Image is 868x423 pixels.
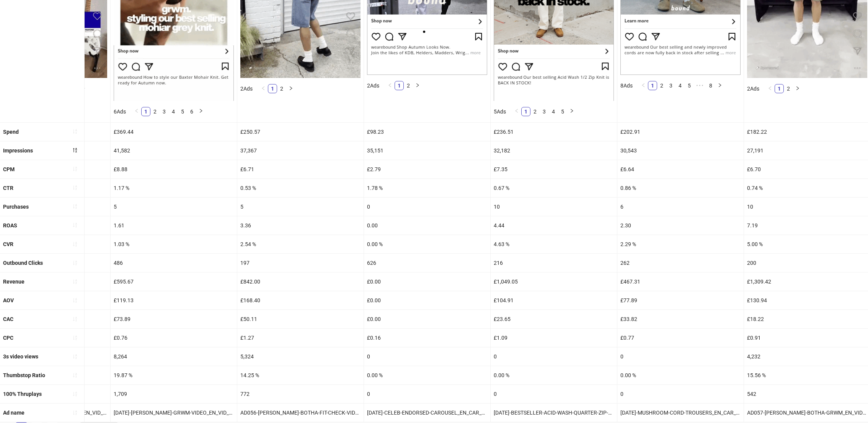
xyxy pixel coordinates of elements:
[617,141,744,160] div: 30,543
[72,222,78,228] span: sort-ascending
[72,204,78,209] span: sort-ascending
[150,107,160,116] li: 2
[395,81,404,90] li: 1
[237,254,364,272] div: 197
[715,81,724,90] button: right
[237,198,364,216] div: 5
[514,109,519,113] span: left
[364,254,490,272] div: 626
[491,216,617,235] div: 4.44
[72,147,78,153] span: sort-descending
[413,81,422,90] button: right
[639,81,648,90] button: left
[388,83,392,88] span: left
[795,86,800,91] span: right
[567,107,576,116] button: right
[617,329,744,347] div: £0.77
[111,310,237,328] div: £73.89
[491,272,617,291] div: £1,049.05
[491,329,617,347] div: £1.09
[261,86,266,91] span: left
[549,107,558,116] a: 4
[747,86,759,92] span: 2 Ads
[364,291,490,310] div: £0.00
[617,347,744,366] div: 0
[765,84,775,93] button: left
[694,81,706,90] li: Next 5 Pages
[160,107,168,116] a: 3
[522,107,530,116] a: 1
[676,81,684,90] a: 4
[617,310,744,328] div: £33.82
[72,166,78,172] span: sort-ascending
[706,81,715,90] li: 8
[240,86,253,92] span: 2 Ads
[491,347,617,366] div: 0
[237,291,364,310] div: £168.40
[413,81,422,90] li: Next Page
[768,86,772,91] span: left
[364,123,490,141] div: £98.23
[648,81,657,90] a: 1
[531,107,539,116] a: 2
[111,216,237,235] div: 1.61
[268,84,277,93] a: 1
[286,84,295,93] li: Next Page
[237,123,364,141] div: £250.57
[196,107,206,116] li: Next Page
[617,179,744,197] div: 0.86 %
[364,366,490,384] div: 0.00 %
[3,335,13,341] b: CPC
[675,81,685,90] li: 4
[364,329,490,347] div: £0.16
[142,107,150,116] a: 1
[3,260,43,266] b: Outbound Clicks
[530,107,540,116] li: 2
[415,83,420,88] span: right
[3,279,24,285] b: Revenue
[237,347,364,366] div: 5,324
[111,179,237,197] div: 1.17 %
[491,291,617,310] div: £104.91
[114,109,126,115] span: 6 Ads
[567,107,576,116] li: Next Page
[259,84,268,93] li: Previous Page
[367,83,379,89] span: 2 Ads
[3,222,17,229] b: ROAS
[364,179,490,197] div: 1.78 %
[3,391,42,397] b: 100% Thruplays
[491,141,617,160] div: 32,182
[111,198,237,216] div: 5
[364,385,490,403] div: 0
[491,179,617,197] div: 0.67 %
[169,107,178,116] li: 4
[237,385,364,403] div: 772
[385,81,395,90] li: Previous Page
[558,107,567,116] li: 5
[237,329,364,347] div: £1.27
[491,160,617,178] div: £7.35
[3,166,15,172] b: CPM
[3,241,13,247] b: CVR
[3,185,13,191] b: CTR
[187,107,196,116] li: 6
[178,107,187,116] a: 5
[72,129,78,134] span: sort-ascending
[237,404,364,422] div: AD056-[PERSON_NAME]-BOTHA-FIT-CHECK-VID3_EN_VID_ALL_CP_15072025_M_CC_SC13_None__
[237,160,364,178] div: £6.71
[540,107,549,116] li: 3
[277,84,286,93] a: 2
[3,372,45,378] b: Thumbstop Ratio
[617,366,744,384] div: 0.00 %
[364,272,490,291] div: £0.00
[639,81,648,90] li: Previous Page
[385,81,395,90] button: left
[364,160,490,178] div: £2.79
[111,235,237,253] div: 1.03 %
[364,216,490,235] div: 0.00
[617,385,744,403] div: 0
[111,123,237,141] div: £369.44
[237,141,364,160] div: 37,367
[3,353,38,360] b: 3s video views
[667,81,675,90] a: 3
